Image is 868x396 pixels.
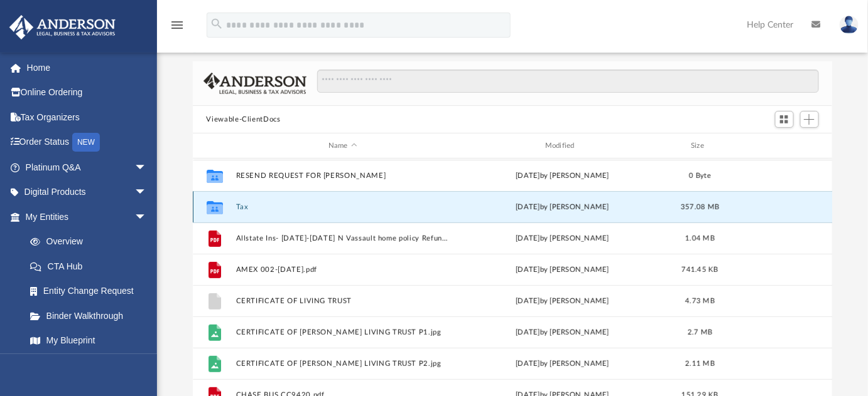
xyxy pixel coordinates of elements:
span: 0 Byte [689,172,711,179]
div: Name [235,140,449,152]
a: My Entitiesarrow_drop_down [9,204,166,229]
div: [DATE] by [PERSON_NAME] [455,202,670,213]
div: id [730,140,818,152]
span: arrow_drop_down [134,180,160,206]
button: Tax [236,203,450,211]
div: [DATE] by [PERSON_NAME] [455,233,670,244]
button: Allstate Ins- [DATE]-[DATE] N Vassault home policy Refund.pdf [236,234,450,242]
a: Tax Due Dates [18,353,166,378]
div: NEW [72,133,100,152]
button: CERTIFICATE OF [PERSON_NAME] LIVING TRUST P2.jpg [236,360,450,368]
a: Overview [18,229,166,254]
button: CERTIFICATE OF LIVING TRUST [236,297,450,305]
div: [DATE] by [PERSON_NAME] [455,358,670,370]
button: CERTIFICATE OF [PERSON_NAME] LIVING TRUST P1.jpg [236,328,450,336]
div: [DATE] by [PERSON_NAME] [455,264,670,276]
a: Platinum Q&Aarrow_drop_down [9,155,166,180]
a: Binder Walkthrough [18,303,166,328]
span: 4.73 MB [685,298,715,305]
img: User Pic [840,16,859,34]
div: [DATE] by [PERSON_NAME] [455,170,670,182]
button: Add [800,111,819,128]
button: Switch to Grid View [775,111,794,128]
div: Modified [455,140,669,152]
div: [DATE] by [PERSON_NAME] [455,327,670,338]
button: RESEND REQUEST FOR [PERSON_NAME] [236,172,450,180]
a: My Blueprint [18,328,160,353]
button: Viewable-ClientDocs [206,114,280,125]
span: arrow_drop_down [134,155,160,180]
span: 357.08 MB [680,204,719,211]
a: Home [9,55,166,80]
span: 741.45 KB [681,266,718,273]
img: Anderson Advisors Platinum Portal [6,15,119,39]
a: menu [170,24,185,33]
div: Size [675,140,725,152]
i: search [210,17,224,31]
button: AMEX 002-[DATE].pdf [236,266,450,274]
a: CTA Hub [18,254,166,279]
span: 2.11 MB [685,360,715,367]
a: Order StatusNEW [9,130,166,155]
div: id [198,140,229,152]
a: Digital Productsarrow_drop_down [9,180,166,205]
input: Search files and folders [317,70,818,93]
span: 2.7 MB [687,329,712,336]
a: Tax Organizers [9,105,166,130]
div: [DATE] by [PERSON_NAME] [455,296,670,307]
i: menu [170,18,185,33]
a: Entity Change Request [18,279,166,304]
span: 1.04 MB [685,235,715,242]
span: arrow_drop_down [134,204,160,230]
a: Online Ordering [9,80,166,105]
